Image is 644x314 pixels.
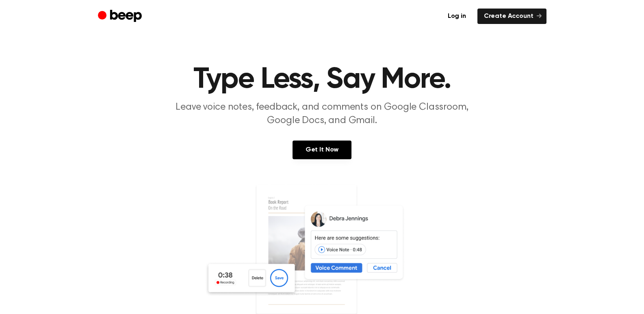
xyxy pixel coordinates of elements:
[166,101,478,128] p: Leave voice notes, feedback, and comments on Google Classroom, Google Docs, and Gmail.
[441,9,473,24] a: Log in
[477,9,546,24] a: Create Account
[293,141,351,159] a: Get It Now
[98,9,144,24] a: Beep
[114,65,530,94] h1: Type Less, Say More.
